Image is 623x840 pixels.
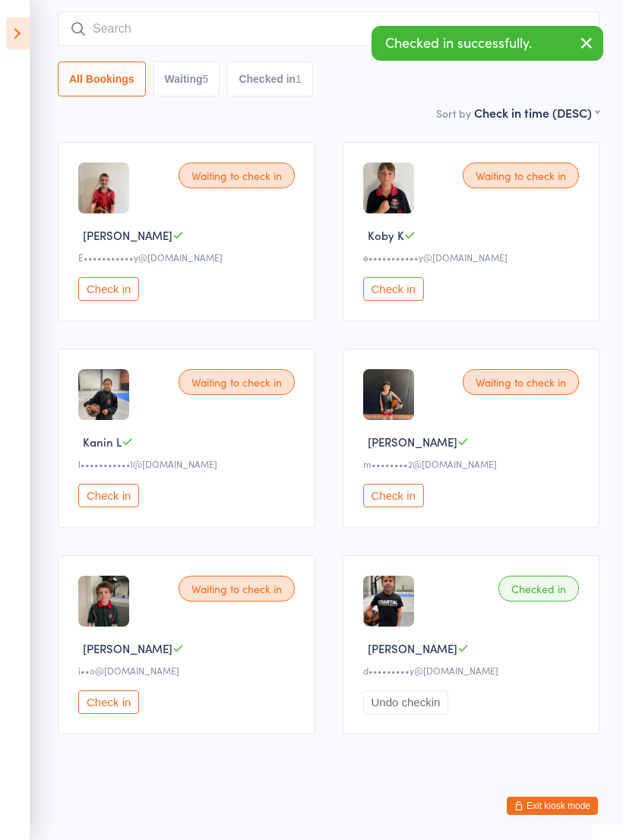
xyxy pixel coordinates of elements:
[83,227,172,243] span: [PERSON_NAME]
[78,251,299,264] div: E•••••••••••y@[DOMAIN_NAME]
[78,664,299,677] div: i••o@[DOMAIN_NAME]
[363,277,424,301] button: Check in
[498,576,579,602] div: Checked in
[363,576,414,627] img: image1755585577.png
[78,484,139,507] button: Check in
[368,640,457,656] span: [PERSON_NAME]
[78,369,129,420] img: image1756711565.png
[363,251,584,264] div: e•••••••••••y@[DOMAIN_NAME]
[203,73,209,85] div: 5
[179,576,295,602] div: Waiting to check in
[372,26,603,61] div: Checked in successfully.
[179,369,295,395] div: Waiting to check in
[83,434,122,450] span: Kanin L
[153,62,220,96] button: Waiting5
[363,484,424,507] button: Check in
[368,434,457,450] span: [PERSON_NAME]
[363,690,449,714] button: Undo checkin
[436,106,471,121] label: Sort by
[463,163,579,188] div: Waiting to check in
[363,664,584,677] div: d•••••••••y@[DOMAIN_NAME]
[227,62,313,96] button: Checked in1
[507,797,598,815] button: Exit kiosk mode
[363,163,414,213] img: image1755585406.png
[363,457,584,470] div: m••••••••2@[DOMAIN_NAME]
[78,690,139,714] button: Check in
[363,369,414,420] img: image1756714966.png
[58,62,146,96] button: All Bookings
[78,576,129,627] img: image1755585484.png
[83,640,172,656] span: [PERSON_NAME]
[463,369,579,395] div: Waiting to check in
[368,227,404,243] span: Koby K
[474,104,599,121] div: Check in time (DESC)
[58,11,599,46] input: Search
[296,73,302,85] div: 1
[78,163,129,213] img: image1756279287.png
[78,457,299,470] div: l•••••••••••l@[DOMAIN_NAME]
[78,277,139,301] button: Check in
[179,163,295,188] div: Waiting to check in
